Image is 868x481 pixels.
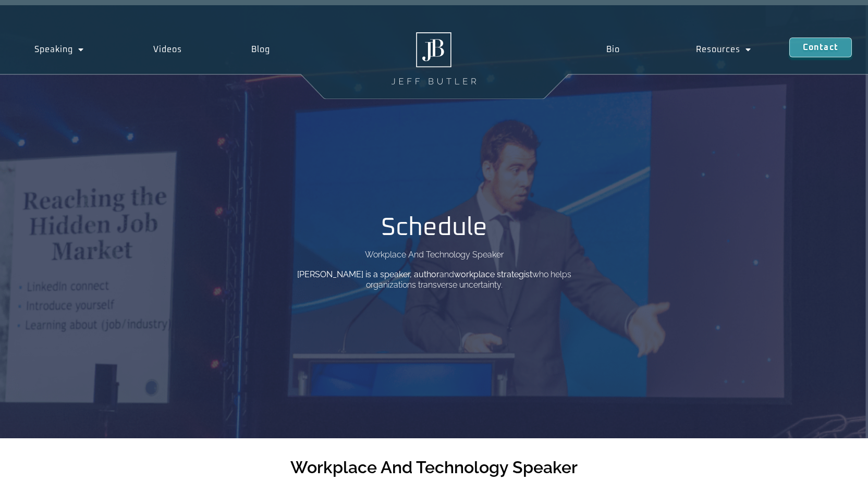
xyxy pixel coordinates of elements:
span: Contact [803,43,838,52]
a: Contact [789,38,852,57]
p: Workplace And Technology Speaker [365,251,504,259]
h2: Workplace And Technology Speaker [290,459,578,476]
p: and who helps organizations transverse uncertainty. [286,269,583,290]
b: workplace strategist [454,269,532,279]
a: Videos [119,38,217,61]
a: Bio [568,38,658,61]
a: Blog [217,38,305,61]
h1: Schedule [381,215,487,240]
a: Resources [658,38,789,61]
b: [PERSON_NAME] is a speaker, author [297,269,439,279]
nav: Menu [568,38,789,61]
